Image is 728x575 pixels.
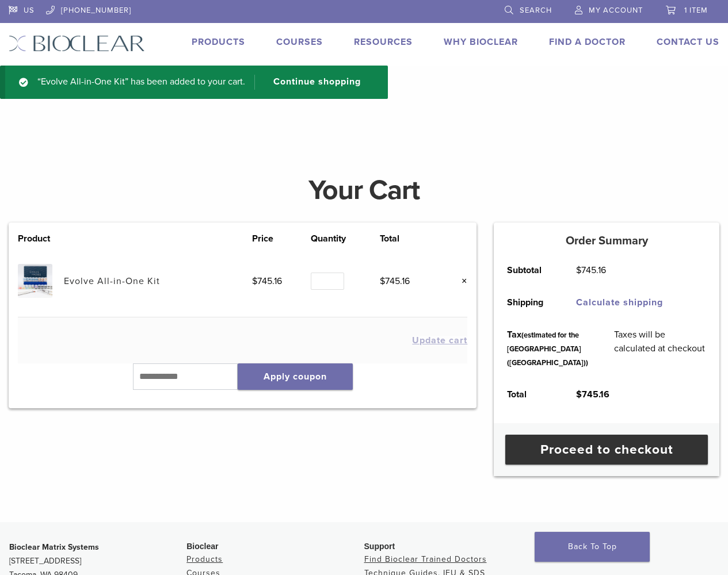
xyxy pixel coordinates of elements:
a: Back To Top [535,532,650,562]
th: Tax [494,319,601,378]
button: Apply coupon [238,363,353,390]
th: Price [252,232,311,246]
h5: Order Summary [494,234,719,248]
th: Total [380,232,439,246]
img: Evolve All-in-One Kit [18,264,52,298]
span: $ [380,275,385,287]
a: Why Bioclear [444,36,518,48]
span: Bioclear [186,542,218,551]
span: $ [252,275,257,287]
bdi: 745.16 [252,275,282,287]
span: Support [364,542,395,551]
bdi: 745.16 [576,264,606,276]
th: Total [494,378,563,411]
a: Resources [354,36,413,48]
a: Contact Us [657,36,719,48]
img: Bioclear [9,35,145,52]
a: Products [192,36,245,48]
button: Update cart [412,336,467,345]
a: Products [186,554,223,564]
a: Find A Doctor [549,36,626,48]
th: Quantity [311,232,380,246]
strong: Bioclear Matrix Systems [9,542,99,552]
span: $ [576,264,581,276]
a: Remove this item [452,274,467,289]
th: Shipping [494,286,563,319]
bdi: 745.16 [576,389,609,400]
span: $ [576,389,582,400]
span: 1 item [684,6,708,15]
a: Evolve All-in-One Kit [64,275,160,287]
a: Find Bioclear Trained Doctors [364,554,487,564]
bdi: 745.16 [380,275,410,287]
span: Search [520,6,552,15]
a: Calculate shipping [576,297,663,308]
a: Continue shopping [254,75,369,90]
th: Product [18,232,64,246]
span: My Account [589,6,643,15]
td: Taxes will be calculated at checkout [601,319,719,378]
small: (estimated for the [GEOGRAPHIC_DATA] ([GEOGRAPHIC_DATA])) [507,331,588,367]
a: Courses [276,36,323,48]
a: Proceed to checkout [505,435,708,465]
th: Subtotal [494,254,563,286]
